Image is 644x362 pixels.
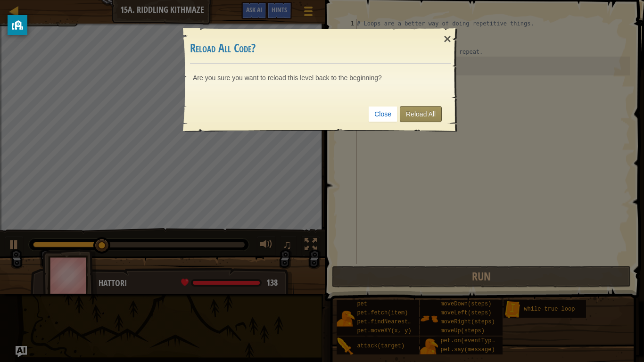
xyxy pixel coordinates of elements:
button: privacy banner [8,15,27,35]
p: Are you sure you want to reload this level back to the beginning? [193,73,448,82]
a: Close [368,106,397,122]
div: × [437,25,458,53]
h3: Reload All Code? [190,42,451,55]
a: Reload All [400,106,442,122]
